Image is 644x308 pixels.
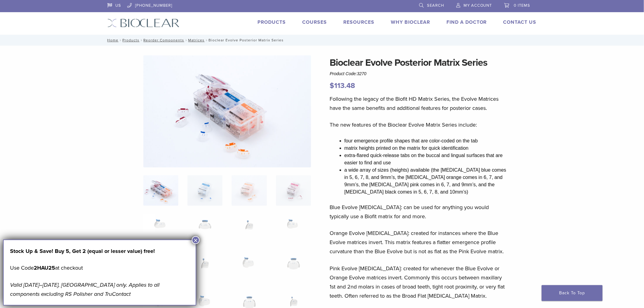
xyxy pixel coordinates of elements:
[345,152,509,166] li: extra-flared quick-release tabs on the buccal and lingual surfaces that are easier to find and use
[276,214,311,244] img: Bioclear Evolve Posterior Matrix Series - Image 8
[345,137,509,145] li: four emergence profile shapes that are color-coded on the tab
[187,252,222,282] img: Bioclear Evolve Posterior Matrix Series - Image 10
[345,145,509,152] li: matrix heights printed on the matrix for quick identification
[10,248,155,254] strong: Stock Up & Save! Buy 5, Get 2 (equal or lesser value) free!
[143,55,311,167] img: Evolve-refills-2
[34,264,55,271] strong: 2HAU25
[107,19,180,27] img: Bioclear
[205,39,208,42] span: /
[391,19,430,25] a: Why Bioclear
[514,3,530,8] span: 0 items
[357,71,366,76] span: 3270
[330,203,509,221] p: Blue Evolve [MEDICAL_DATA]: can be used for anything you would typically use a Biofit matrix for ...
[232,175,267,206] img: Bioclear Evolve Posterior Matrix Series - Image 3
[302,19,327,25] a: Courses
[257,19,286,25] a: Products
[330,81,334,90] span: $
[276,175,311,206] img: Bioclear Evolve Posterior Matrix Series - Image 4
[330,229,509,256] p: Orange Evolve [MEDICAL_DATA]: created for instances where the Blue Evolve matrices invert. This m...
[276,252,311,282] img: Bioclear Evolve Posterior Matrix Series - Image 12
[105,38,118,42] a: Home
[139,39,143,42] span: /
[542,285,603,301] a: Back To Top
[192,236,200,244] button: Close
[122,38,139,42] a: Products
[187,214,222,244] img: Bioclear Evolve Posterior Matrix Series - Image 6
[118,39,122,42] span: /
[345,166,509,196] li: a wide array of sizes (heights) available (the [MEDICAL_DATA] blue comes in 5, 6, 7, 8, and 9mm’s...
[10,263,189,272] p: Use Code at checkout
[187,175,222,206] img: Bioclear Evolve Posterior Matrix Series - Image 2
[427,3,444,8] span: Search
[330,94,509,113] p: Following the legacy of the Biofit HD Matrix Series, the Evolve Matrices have the same benefits a...
[143,175,178,206] img: Evolve-refills-2-324x324.jpg
[446,19,487,25] a: Find A Doctor
[330,264,509,300] p: Pink Evolve [MEDICAL_DATA]: created for whenever the Blue Evolve or Orange Evolve matrices invert...
[10,282,159,297] em: Valid [DATE]–[DATE], [GEOGRAPHIC_DATA] only. Applies to all components excluding RS Polisher and ...
[464,3,492,8] span: My Account
[330,71,367,76] span: Product Code:
[330,55,509,70] h1: Bioclear Evolve Posterior Matrix Series
[143,38,184,42] a: Reorder Components
[330,81,355,90] bdi: 113.48
[330,120,509,129] p: The new features of the Bioclear Evolve Matrix Series include:
[188,38,205,42] a: Matrices
[143,214,178,244] img: Bioclear Evolve Posterior Matrix Series - Image 5
[503,19,537,25] a: Contact Us
[232,252,267,282] img: Bioclear Evolve Posterior Matrix Series - Image 11
[184,39,188,42] span: /
[343,19,374,25] a: Resources
[103,35,541,46] nav: Bioclear Evolve Posterior Matrix Series
[232,214,267,244] img: Bioclear Evolve Posterior Matrix Series - Image 7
